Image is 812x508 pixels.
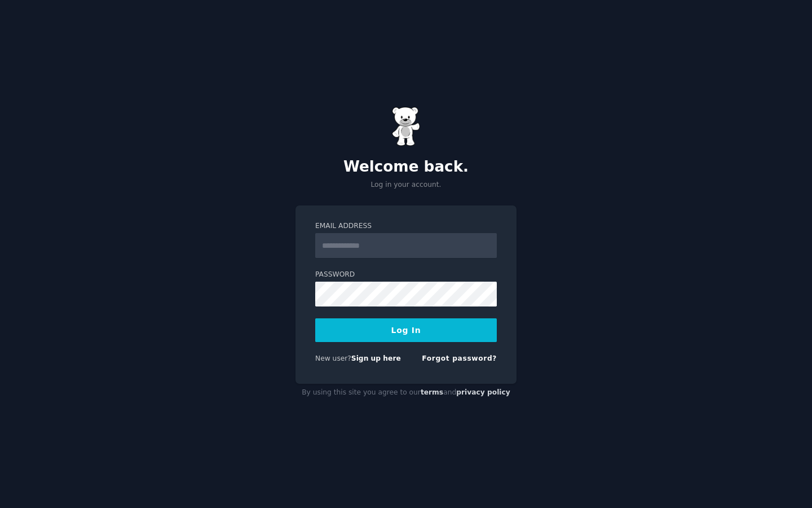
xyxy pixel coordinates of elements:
span: New user? [315,354,351,362]
h2: Welcome back. [295,158,517,176]
label: Password [315,270,497,280]
a: terms [421,388,443,396]
p: Log in your account. [295,180,517,190]
a: privacy policy [456,388,510,396]
label: Email Address [315,221,497,231]
a: Sign up here [351,354,401,362]
a: Forgot password? [422,354,497,362]
button: Log In [315,318,497,342]
div: By using this site you agree to our and [295,384,517,402]
img: Gummy Bear [392,107,420,146]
